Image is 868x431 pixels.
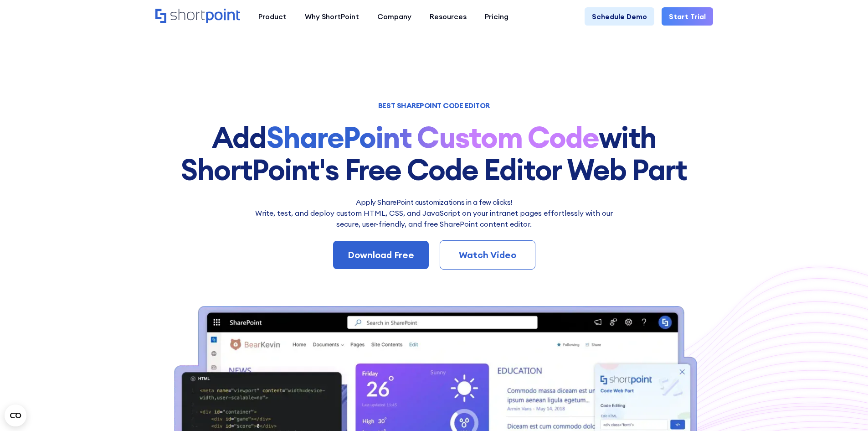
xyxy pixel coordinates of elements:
[333,241,429,269] a: Download Free
[430,11,467,22] div: Resources
[476,7,518,26] a: Pricing
[348,248,414,262] div: Download Free
[155,121,713,186] h1: Add with ShortPoint's Free Code Editor Web Part
[377,11,411,22] div: Company
[155,102,713,109] h1: BEST SHAREPOINT CODE EDITOR
[822,387,868,431] iframe: Chat Widget
[155,9,240,24] a: Home
[421,7,476,26] a: Resources
[267,119,599,156] strong: SharePoint Custom Code
[305,11,359,22] div: Why ShortPoint
[822,387,868,431] div: Widget de chat
[485,11,508,22] div: Pricing
[455,248,520,262] div: Watch Video
[440,240,535,270] a: Watch Video
[249,7,296,26] a: Product
[368,7,421,26] a: Company
[662,7,713,26] a: Start Trial
[585,7,654,26] a: Schedule Demo
[258,11,287,22] div: Product
[250,208,619,229] p: Write, test, and deploy custom HTML, CSS, and JavaScript on your intranet pages effortlessly wi﻿t...
[5,405,26,426] button: Open CMP widget
[250,197,619,208] h2: Apply SharePoint customizations in a few clicks!
[296,7,368,26] a: Why ShortPoint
